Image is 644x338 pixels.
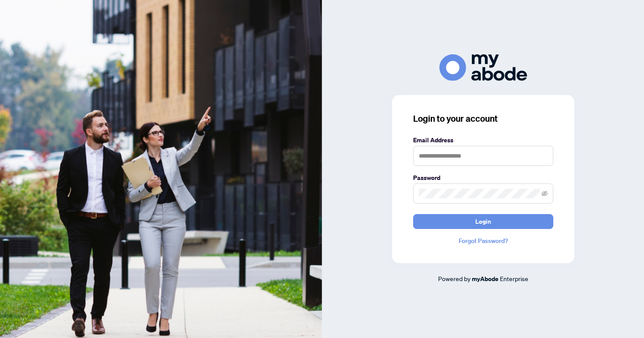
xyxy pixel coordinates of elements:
label: Password [413,173,553,183]
img: ma-logo [439,54,527,81]
a: myAbode [472,274,499,284]
h3: Login to your account [413,113,553,125]
span: Powered by [438,275,471,282]
span: eye-invisible [541,190,548,197]
label: Email Address [413,135,553,145]
button: Login [413,214,553,229]
span: Enterprise [500,275,528,282]
a: Forgot Password? [413,236,553,246]
span: Login [475,215,491,229]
